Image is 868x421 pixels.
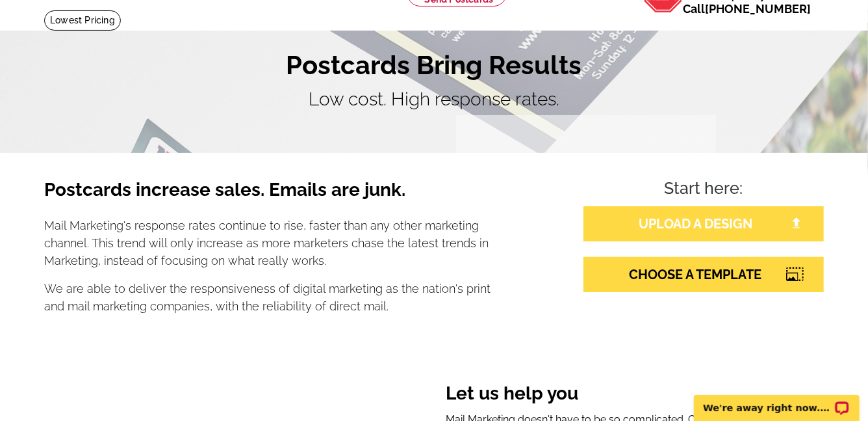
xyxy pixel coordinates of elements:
p: We are able to deliver the responsiveness of digital marketing as the nation's print and mail mar... [44,280,491,315]
a: CHOOSE A TEMPLATE [583,257,824,292]
h3: Let us help you [446,383,737,407]
h1: Postcards Bring Results [44,49,824,81]
a: [PHONE_NUMBER] [705,2,811,16]
p: Mail Marketing's response rates continue to rise, faster than any other marketing channel. This t... [44,217,491,269]
a: UPLOAD A DESIGN [583,206,824,241]
h4: Start here: [583,179,824,201]
span: Call [683,2,811,16]
h3: Postcards increase sales. Emails are junk. [44,179,491,211]
img: file-upload-white.png [791,217,802,229]
p: Low cost. High response rates. [44,86,824,113]
iframe: LiveChat chat widget [685,380,868,421]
